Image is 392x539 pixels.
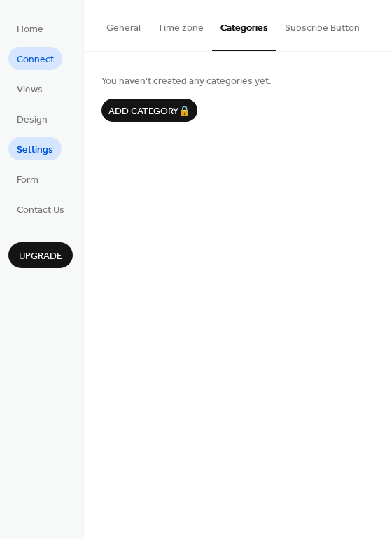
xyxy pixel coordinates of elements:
span: Upgrade [19,249,62,264]
span: Design [17,113,48,127]
a: Connect [8,47,62,70]
span: Contact Us [17,203,64,218]
a: Design [8,107,56,130]
a: Home [8,17,52,40]
button: Upgrade [8,242,73,268]
a: Settings [8,137,62,160]
span: Form [17,173,38,188]
a: Views [8,77,51,100]
a: Form [8,167,47,190]
span: Home [17,22,43,37]
span: You haven't created any categories yet. [101,74,374,89]
span: Connect [17,52,54,67]
span: Settings [17,143,53,157]
a: Contact Us [8,197,73,220]
span: Views [17,83,43,97]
